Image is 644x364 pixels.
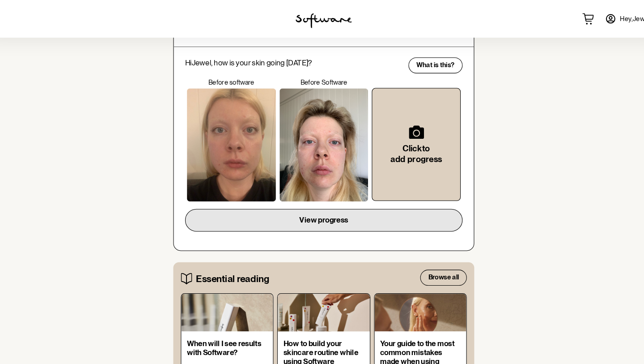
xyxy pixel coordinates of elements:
span: View progress [299,205,345,214]
p: Before software [190,75,278,82]
span: What is this? [410,58,446,66]
p: Before Software [278,75,366,82]
button: Browse all [414,257,458,272]
p: Hi Jewel , how is your skin going [DATE]? [190,56,397,64]
a: Hey,Jewel! [584,7,639,29]
h5: Essential reading [200,260,270,270]
button: What is this? [402,55,454,70]
p: Your guide to the most common mistakes made when using prescription creams [376,322,452,357]
img: software logo [295,13,349,27]
p: When will I see results with Software? [192,322,268,339]
h6: Click to add progress [382,137,437,156]
span: Hey, Jewel ! [604,14,633,22]
button: View progress [190,199,454,220]
p: How to build your skincare routine while using Software [284,322,360,348]
span: Browse all [421,260,450,268]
